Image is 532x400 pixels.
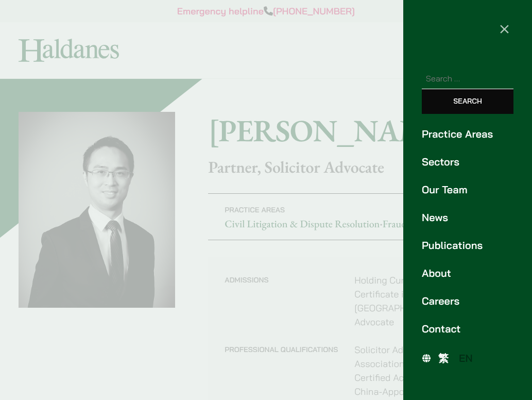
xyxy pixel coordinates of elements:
input: Search [422,89,513,114]
a: 繁 [433,349,454,366]
span: 繁 [438,352,449,364]
span: EN [459,352,473,364]
a: News [422,210,513,225]
a: Practice Areas [422,126,513,142]
a: Sectors [422,154,513,170]
a: EN [454,349,478,366]
span: × [499,18,510,38]
input: Search for: [422,68,513,89]
a: Careers [422,293,513,309]
a: Contact [422,321,513,337]
a: Publications [422,238,513,253]
a: About [422,265,513,281]
a: Our Team [422,182,513,197]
